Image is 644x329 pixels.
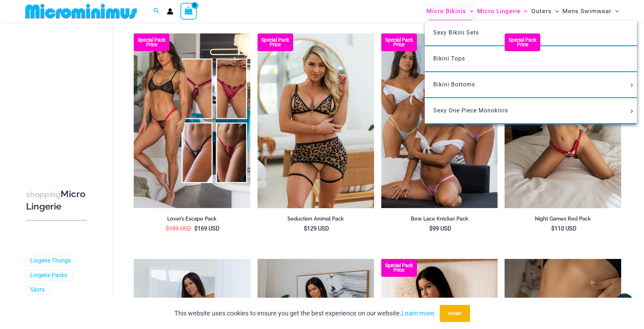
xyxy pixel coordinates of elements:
[477,2,520,20] span: Micro Lingerie
[304,225,307,232] span: $
[433,55,465,62] span: Bikini Tops
[381,33,498,208] img: Bow Lace Knicker Pack
[552,2,559,20] span: Menu Toggle
[505,216,621,222] h2: Night Games Red Pack
[429,225,432,232] span: $
[429,225,451,232] bdi: 99 USD
[612,2,619,20] span: Menu Toggle
[381,216,498,225] a: Bow Lace Knicker Pack
[194,225,198,232] span: $
[257,33,374,208] img: Seduction Animal 1034 Bra 6034 Thong 5019 Skirt 02
[194,225,220,232] bdi: 169 USD
[425,20,637,46] a: Sexy Bikini Sets
[561,2,620,20] a: Mens SwimwearMenu ToggleMenu Toggle
[304,225,329,232] bdi: 129 USD
[425,46,637,72] a: Bikini Tops
[520,2,527,20] span: Menu Toggle
[134,216,250,222] h2: Lover’s Escape Pack
[628,110,636,113] span: Menu Toggle
[22,3,140,19] img: MM SHOP LOGO FLAT
[174,308,434,319] p: This website uses cookies to ensure you get the best experience on our website.
[562,2,612,20] span: Mens Swimwear
[30,257,71,265] a: Lingerie Thongs
[628,84,636,87] span: Menu Toggle
[30,286,45,294] a: Skirts
[134,33,250,208] img: Lovers Escape Pack
[167,8,173,15] a: Account icon link
[530,2,561,20] a: OutersMenu ToggleMenu Toggle
[180,3,197,19] a: View Shopping Cart, empty
[381,216,498,222] h2: Bow Lace Knicker Pack
[531,2,552,20] span: Outers
[426,2,466,20] span: Micro Bikinis
[166,225,191,232] bdi: 183 USD
[433,81,475,88] span: Bikini Bottoms
[134,33,250,208] a: Lovers Escape Pack Zoe Deep Red 689 Micro Thong 04Zoe Deep Red 689 Micro Thong 04
[505,38,540,47] b: Special Pack Price
[257,216,374,222] h2: Seduction Animal Pack
[257,38,293,47] b: Special Pack Price
[425,2,475,20] a: Micro BikinisMenu ToggleMenu Toggle
[551,225,577,232] bdi: 110 USD
[30,272,67,279] a: Lingerie Packs
[166,225,169,232] span: $
[26,188,87,213] h3: Micro Lingerie
[475,2,529,20] a: Micro LingerieMenu ToggleMenu Toggle
[440,305,470,322] button: Accept
[26,190,61,199] span: shopping
[505,216,621,225] a: Night Games Red Pack
[433,29,479,36] span: Sexy Bikini Sets
[424,1,622,21] nav: Site Navigation
[402,309,434,317] a: Learn more
[257,33,374,208] a: Seduction Animal 1034 Bra 6034 Thong 5019 Skirt 02 Seduction Animal 1034 Bra 6034 Thong 5019 Skir...
[134,216,250,225] a: Lover’s Escape Pack
[153,7,160,16] a: Search icon link
[134,38,169,47] b: Special Pack Price
[381,38,417,47] b: Special Pack Price
[425,72,637,98] a: Bikini BottomsMenu ToggleMenu Toggle
[433,107,508,114] span: Sexy One Piece Monokinis
[466,2,473,20] span: Menu Toggle
[381,263,417,272] b: Special Pack Price
[425,98,637,124] a: Sexy One Piece MonokinisMenu ToggleMenu Toggle
[551,225,554,232] span: $
[257,216,374,225] a: Seduction Animal Pack
[381,33,498,208] a: Bow Lace Knicker Pack Bow Lace Mint Multi 601 Thong 03Bow Lace Mint Multi 601 Thong 03
[26,24,90,166] iframe: TrustedSite Certified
